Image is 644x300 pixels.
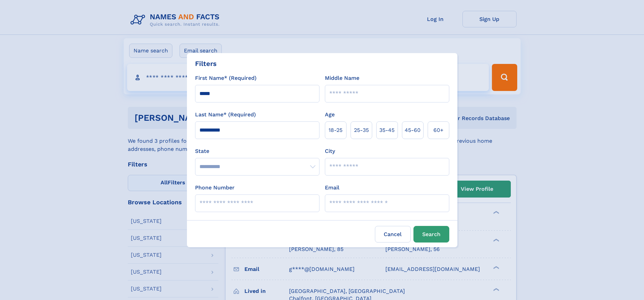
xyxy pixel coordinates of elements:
label: Email [325,184,339,192]
label: Phone Number [195,184,235,192]
label: City [325,147,335,155]
span: 25‑35 [354,126,369,134]
span: 60+ [433,126,444,134]
label: Age [325,111,335,119]
div: Filters [195,59,217,69]
label: First Name* (Required) [195,74,257,82]
span: 45‑60 [405,126,421,134]
label: Cancel [375,226,411,243]
span: 35‑45 [379,126,395,134]
span: 18‑25 [329,126,342,134]
label: State [195,147,319,155]
label: Last Name* (Required) [195,111,256,119]
button: Search [413,226,449,243]
label: Middle Name [325,74,359,82]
